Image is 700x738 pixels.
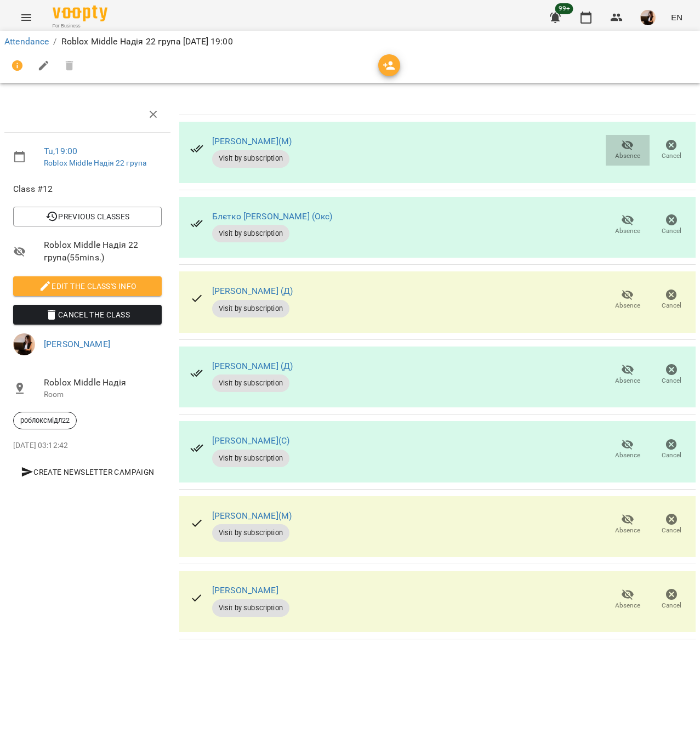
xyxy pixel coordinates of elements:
a: Attendance [4,36,49,47]
button: Cancel [650,285,693,315]
a: Tu , 19:00 [44,146,77,156]
button: Absence [606,584,650,615]
span: Visit by subscription [212,528,289,538]
p: Room [44,389,162,400]
span: Visit by subscription [212,229,289,239]
button: Absence [606,509,650,540]
a: [PERSON_NAME] [44,339,110,349]
span: Absence [615,301,640,310]
button: Create Newsletter Campaign [13,462,162,482]
span: роблоксмідл22 [14,416,76,425]
button: EN [667,7,687,27]
li: / [53,35,56,48]
span: Absence [615,451,640,460]
span: 99+ [555,3,573,14]
span: Absence [615,376,640,385]
span: Cancel [662,151,681,161]
a: [PERSON_NAME](М) [212,136,292,146]
span: Edit the class's Info [22,280,153,293]
span: Cancel [662,226,681,236]
span: Cancel [662,451,681,460]
span: Visit by subscription [212,378,289,388]
span: Cancel [662,526,681,535]
button: Absence [606,360,650,390]
span: Absence [615,151,640,161]
span: Absence [615,226,640,236]
span: Absence [615,526,640,535]
span: Cancel [662,376,681,385]
button: Absence [606,135,650,166]
button: Cancel [650,360,693,390]
span: Cancel [662,601,681,610]
span: Previous Classes [22,210,153,223]
button: Edit the class's Info [13,276,162,296]
button: Previous Classes [13,207,162,226]
nav: breadcrumb [4,35,696,48]
span: Visit by subscription [212,603,289,613]
img: f1c8304d7b699b11ef2dd1d838014dff.jpg [13,333,35,355]
button: Absence [606,434,650,465]
p: Roblox Middle Надія 22 група [DATE] 19:00 [61,35,233,48]
span: Visit by subscription [212,154,289,163]
button: Cancel [650,434,693,465]
a: [PERSON_NAME] (Д) [212,286,293,296]
img: f1c8304d7b699b11ef2dd1d838014dff.jpg [640,10,656,25]
button: Cancel [650,135,693,166]
button: Cancel [650,509,693,540]
div: роблоксмідл22 [13,412,77,429]
a: Блєтко [PERSON_NAME] (Окс) [212,211,333,222]
span: Cancel [662,301,681,310]
span: Create Newsletter Campaign [18,465,157,479]
button: Menu [13,4,39,31]
button: Absence [606,285,650,315]
span: Visit by subscription [212,453,289,463]
p: [DATE] 03:12:42 [13,440,162,451]
a: [PERSON_NAME] (Д) [212,361,293,371]
a: [PERSON_NAME](С) [212,435,289,446]
span: EN [671,12,682,23]
a: [PERSON_NAME](М) [212,510,292,521]
img: Voopty Logo [53,5,107,21]
a: [PERSON_NAME] [212,585,278,595]
span: Visit by subscription [212,304,289,314]
span: Roblox Middle Надія 22 група ( 55 mins. ) [44,239,162,264]
button: Cancel [650,209,693,240]
span: Cancel the class [22,308,153,321]
a: Roblox Middle Надія 22 група [44,158,146,167]
button: Cancel [650,584,693,615]
button: Absence [606,209,650,240]
span: For Business [53,22,107,30]
button: Cancel the class [13,305,162,325]
span: Class #12 [13,183,162,196]
span: Roblox Middle Надія [44,376,162,389]
span: Absence [615,601,640,610]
